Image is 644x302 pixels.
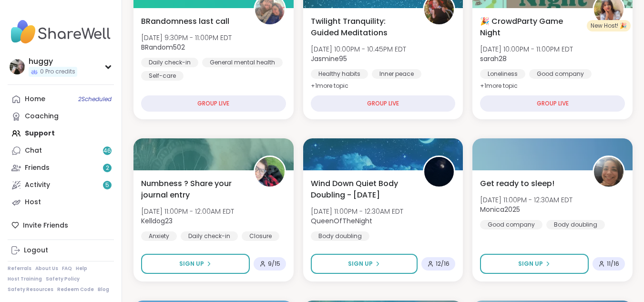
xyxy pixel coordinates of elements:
[255,157,285,187] img: Kelldog23
[98,286,109,293] a: Blog
[529,69,592,79] div: Good company
[25,112,59,121] div: Coaching
[424,157,454,187] img: QueenOfTheNight
[436,260,450,268] span: 12 / 16
[8,286,53,293] a: Safety Resources
[25,163,50,173] div: Friends
[311,178,413,201] span: Wind Down Quiet Body Doubling - [DATE]
[141,178,243,201] span: Numbness ? Share your journal entry
[348,260,373,268] span: Sign Up
[57,286,94,293] a: Redeem Code
[202,58,283,67] div: General mental health
[480,44,573,54] span: [DATE] 10:00PM - 11:00PM EDT
[8,194,114,211] a: Host
[311,231,369,241] div: Body doubling
[311,54,347,63] b: Jasmine95
[105,181,109,189] span: 5
[8,142,114,159] a: Chat46
[518,260,543,268] span: Sign Up
[8,177,114,194] a: Activity5
[594,157,624,187] img: Monica2025
[8,15,114,49] img: ShareWell Nav Logo
[311,95,456,112] div: GROUP LIVE
[76,265,87,272] a: Help
[480,16,582,39] span: 🎉 CrowdParty Game Night
[106,164,109,172] span: 2
[141,216,173,226] b: Kelldog23
[372,69,421,79] div: Inner peace
[311,69,368,79] div: Healthy habits
[480,95,625,112] div: GROUP LIVE
[141,33,232,42] span: [DATE] 9:30PM - 11:00PM EDT
[311,216,372,226] b: QueenOfTheNight
[35,265,58,272] a: About Us
[8,265,31,272] a: Referrals
[311,16,413,39] span: Twilight Tranquility: Guided Meditations
[8,159,114,177] a: Friends2
[8,276,42,282] a: Host Training
[141,42,185,52] b: BRandom502
[10,59,25,74] img: huggy
[8,91,114,108] a: Home2Scheduled
[141,207,234,216] span: [DATE] 11:00PM - 12:00AM EDT
[480,178,554,189] span: Get ready to sleep!
[25,94,45,104] div: Home
[78,95,112,103] span: 2 Scheduled
[480,69,525,79] div: Loneliness
[179,260,204,268] span: Sign Up
[242,231,279,241] div: Closure
[607,260,619,268] span: 11 / 16
[40,68,75,76] span: 0 Pro credits
[480,54,507,63] b: sarah28
[62,265,72,272] a: FAQ
[480,220,542,229] div: Good company
[8,242,114,259] a: Logout
[46,276,80,282] a: Safety Policy
[141,16,229,27] span: BRandomness last call
[311,207,403,216] span: [DATE] 11:00PM - 12:30AM EDT
[141,95,286,112] div: GROUP LIVE
[141,254,250,274] button: Sign Up
[181,231,238,241] div: Daily check-in
[141,58,198,67] div: Daily check-in
[311,44,406,54] span: [DATE] 10:00PM - 10:45PM EDT
[311,254,418,274] button: Sign Up
[29,56,77,67] div: huggy
[103,147,111,155] span: 46
[480,195,572,205] span: [DATE] 11:00PM - 12:30AM EDT
[8,217,114,234] div: Invite Friends
[268,260,280,268] span: 9 / 15
[25,180,50,190] div: Activity
[25,146,42,156] div: Chat
[587,20,631,31] div: New Host! 🎉
[546,220,605,229] div: Body doubling
[24,246,48,255] div: Logout
[141,71,184,81] div: Self-care
[141,231,177,241] div: Anxiety
[8,108,114,125] a: Coaching
[480,254,589,274] button: Sign Up
[480,205,520,214] b: Monica2025
[25,198,41,207] div: Host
